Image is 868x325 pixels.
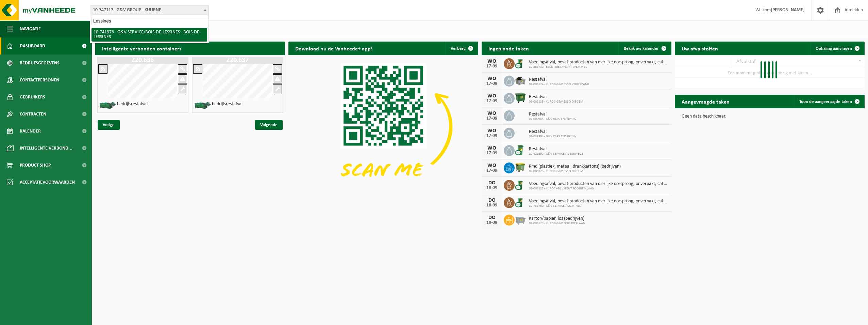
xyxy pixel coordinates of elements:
[529,187,668,191] span: 02-008122 - XL ROC -G&V GENT ROOIGEMLAAN
[529,152,583,156] span: 10-421609 - G&V SERVICE / LISSEWEGE
[515,57,526,69] img: WB-0140-CU
[529,199,668,204] span: Voedingsafval, bevat producten van dierlijke oorsprong, onverpakt, categorie 3
[515,196,526,208] img: WB-0140-CU
[485,186,499,190] div: 18-09
[515,179,526,190] img: WB-0140-CU
[529,135,577,139] span: 02-009994 - G&V CAPS ENERGY NV
[485,64,499,69] div: 17-09
[515,214,526,225] img: WB-2500-GAL-GY-04
[20,20,41,37] span: Navigatie
[98,120,120,130] span: Vorige
[485,59,499,64] div: WO
[529,100,583,104] span: 02-008125 - XL ROC-G&V ESSO DIEGEM
[816,46,852,51] span: Ophaling aanvragen
[682,114,858,119] p: Geen data beschikbaar.
[485,203,499,208] div: 18-09
[445,42,478,55] button: Verberg
[20,157,51,174] span: Product Shop
[20,55,60,72] span: Bedrijfsgegevens
[675,42,725,55] h2: Uw afvalstoffen
[485,145,499,151] div: WO
[212,102,243,107] h4: bedrijfsrestafval
[194,101,211,110] img: HK-XZ-20-GN-01
[485,99,499,104] div: 17-09
[117,102,148,107] h4: bedrijfsrestafval
[20,174,75,191] span: Acceptatievoorwaarden
[771,7,805,13] strong: [PERSON_NAME]
[288,55,478,198] img: Download de VHEPlus App
[485,180,499,186] div: DO
[529,82,589,87] span: 02-008124 - XL ROC-G&V ESSO VOGELZANG
[485,163,499,168] div: WO
[675,95,736,108] h2: Aangevraagde taken
[529,169,621,173] span: 02-008125 - XL ROC-G&V ESSO DIEGEM
[529,117,577,121] span: 02-009983 - G&V CAPS ENERGY NV
[91,28,207,42] li: 10-741976 - G&V SERVICE/BOIS-DE-LESSINES - BOIS-DE-LESSINES
[794,95,864,108] a: Toon de aangevraagde taken
[624,46,659,51] span: Bekijk uw kalender
[99,57,187,64] h1: Z20.636
[529,181,668,187] span: Voedingsafval, bevat producten van dierlijke oorsprong, onverpakt, categorie 3
[529,146,583,152] span: Restafval
[485,215,499,220] div: DO
[799,99,852,104] span: Toon de aangevraagde taken
[485,128,499,134] div: WO
[515,92,526,104] img: WB-1100-HPE-GN-01
[515,161,526,173] img: WB-1100-HPE-GN-51
[529,221,585,226] span: 02-008123 - XL ROC-G&V NOORDERLAAN
[485,198,499,203] div: DO
[529,77,589,82] span: Restafval
[515,144,526,156] img: WB-0240-CU
[90,5,208,15] span: 10-747117 - G&V GROUP - KUURNE
[529,94,583,100] span: Restafval
[515,75,526,86] img: WB-5000-GAL-GY-01
[485,151,499,156] div: 17-09
[529,204,668,208] span: 10-738760 - G&V SERVICE / COMINES
[485,220,499,225] div: 18-09
[529,112,577,117] span: Restafval
[288,42,379,55] h2: Download nu de Vanheede+ app!
[20,106,46,123] span: Contracten
[485,76,499,81] div: WO
[485,134,499,138] div: 17-09
[485,168,499,173] div: 17-09
[451,46,466,51] span: Verberg
[20,89,45,106] span: Gebruikers
[618,42,671,55] a: Bekijk uw kalender
[529,60,668,65] span: Voedingsafval, bevat producten van dierlijke oorsprong, onverpakt, categorie 3
[194,57,282,64] h1: Z20.637
[20,72,59,89] span: Contactpersonen
[90,5,209,15] span: 10-747117 - G&V GROUP - KUURNE
[482,42,536,55] h2: Ingeplande taken
[485,93,499,99] div: WO
[20,123,41,140] span: Kalender
[529,65,668,69] span: 10-888740 - ESSO-BREAKPOINT WEMMEL
[99,101,116,110] img: HK-XZ-20-GN-01
[485,116,499,121] div: 17-09
[810,42,864,55] a: Ophaling aanvragen
[20,140,72,157] span: Intelligente verbond...
[529,216,585,221] span: Karton/papier, los (bedrijven)
[95,42,285,55] h2: Intelligente verbonden containers
[255,120,283,130] span: Volgende
[529,129,577,135] span: Restafval
[529,164,621,169] span: Pmd (plastiek, metaal, drankkartons) (bedrijven)
[20,37,45,55] span: Dashboard
[485,111,499,116] div: WO
[485,81,499,86] div: 17-09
